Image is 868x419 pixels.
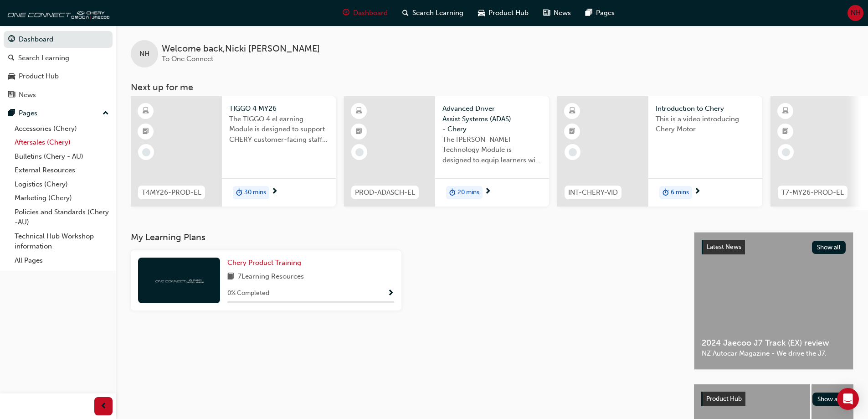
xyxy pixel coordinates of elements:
span: PROD-ADASCH-EL [355,187,415,198]
span: INT-CHERY-VID [568,187,618,198]
a: External Resources [11,163,113,177]
a: search-iconSearch Learning [395,4,471,22]
button: Show all [812,241,846,254]
span: duration-icon [663,187,669,199]
span: learningRecordVerb_NONE-icon [142,148,150,156]
span: Product Hub [706,395,742,403]
span: booktick-icon [356,126,362,138]
span: booktick-icon [569,126,575,138]
a: Technical Hub Workshop information [11,229,113,253]
h3: My Learning Plans [131,232,679,243]
span: The TIGGO 4 eLearning Module is designed to support CHERY customer-facing staff with the product ... [229,114,329,145]
span: search-icon [8,54,15,62]
a: guage-iconDashboard [335,4,395,22]
a: Policies and Standards (Chery -AU) [11,205,113,229]
a: Chery Product Training [227,258,305,268]
a: T4MY26-PROD-ELTIGGO 4 MY26The TIGGO 4 eLearning Module is designed to support CHERY customer-faci... [131,96,336,207]
span: This is a video introducing Chery Motor [656,114,755,134]
span: Show Progress [387,290,394,298]
a: Accessories (Chery) [11,122,113,136]
div: Product Hub [19,71,59,82]
div: Open Intercom Messenger [837,388,859,410]
span: Product Hub [488,8,529,18]
span: learningResourceType_ELEARNING-icon [569,105,575,117]
button: Show Progress [387,288,394,299]
span: The [PERSON_NAME] Technology Module is designed to equip learners with essential knowledge about ... [442,134,542,166]
span: Search Learning [412,8,463,18]
button: Pages [4,105,113,122]
span: learningResourceType_ELEARNING-icon [782,105,789,117]
span: Chery Product Training [227,259,301,267]
h3: Next up for me [116,82,868,93]
a: INT-CHERY-VIDIntroduction to CheryThis is a video introducing Chery Motorduration-icon6 mins [557,96,762,207]
span: TIGGO 4 MY26 [229,103,329,114]
img: oneconnect [154,276,204,285]
span: duration-icon [236,187,242,199]
span: duration-icon [449,187,456,199]
a: News [4,87,113,103]
a: news-iconNews [536,4,578,22]
button: DashboardSearch LearningProduct HubNews [4,29,113,105]
span: 0 % Completed [227,288,269,299]
button: Show all [812,393,847,406]
a: Marketing (Chery) [11,191,113,205]
span: News [554,8,571,18]
a: Latest NewsShow all [702,240,846,254]
span: NH [851,8,861,18]
span: learningResourceType_ELEARNING-icon [143,105,149,117]
a: Logistics (Chery) [11,177,113,191]
span: Pages [596,8,615,18]
a: Search Learning [4,50,113,67]
span: news-icon [8,91,15,99]
span: car-icon [8,72,15,81]
span: Dashboard [353,8,388,18]
span: NH [139,49,149,59]
span: 6 mins [671,187,689,198]
span: learningRecordVerb_NONE-icon [782,148,790,156]
span: Welcome back , Nicki [PERSON_NAME] [162,44,320,54]
span: T4MY26-PROD-EL [142,187,201,198]
div: Search Learning [18,53,69,63]
span: learningResourceType_ELEARNING-icon [356,105,362,117]
span: 30 mins [244,187,266,198]
a: pages-iconPages [578,4,622,22]
span: 2024 Jaecoo J7 Track (EX) review [702,338,846,348]
span: search-icon [402,7,409,19]
span: T7-MY26-PROD-EL [781,187,844,198]
span: Advanced Driver Assist Systems (ADAS) - Chery [442,103,542,134]
a: Bulletins (Chery - AU) [11,150,113,164]
a: car-iconProduct Hub [471,4,536,22]
span: booktick-icon [143,126,149,138]
span: booktick-icon [782,126,789,138]
span: learningRecordVerb_NONE-icon [355,148,364,156]
a: Product HubShow all [701,392,846,406]
span: next-icon [484,188,491,196]
div: Pages [19,108,37,119]
span: news-icon [543,7,550,19]
span: Latest News [707,243,741,251]
a: PROD-ADASCH-ELAdvanced Driver Assist Systems (ADAS) - CheryThe [PERSON_NAME] Technology Module is... [344,96,549,207]
button: NH [847,5,863,21]
span: pages-icon [586,7,592,19]
a: Latest NewsShow all2024 Jaecoo J7 Track (EX) reviewNZ Autocar Magazine - We drive the J7. [694,232,853,370]
span: next-icon [694,188,701,196]
span: car-icon [478,7,485,19]
img: oneconnect [5,4,109,22]
a: All Pages [11,253,113,268]
span: prev-icon [100,401,107,412]
span: learningRecordVerb_NONE-icon [569,148,577,156]
span: book-icon [227,271,234,283]
span: guage-icon [343,7,349,19]
span: up-icon [103,108,109,119]
a: Dashboard [4,31,113,48]
span: pages-icon [8,109,15,118]
span: 7 Learning Resources [238,271,304,283]
a: Aftersales (Chery) [11,135,113,150]
span: next-icon [271,188,278,196]
a: Product Hub [4,68,113,85]
span: guage-icon [8,36,15,44]
span: Introduction to Chery [656,103,755,114]
span: 20 mins [457,187,479,198]
span: NZ Autocar Magazine - We drive the J7. [702,348,846,359]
